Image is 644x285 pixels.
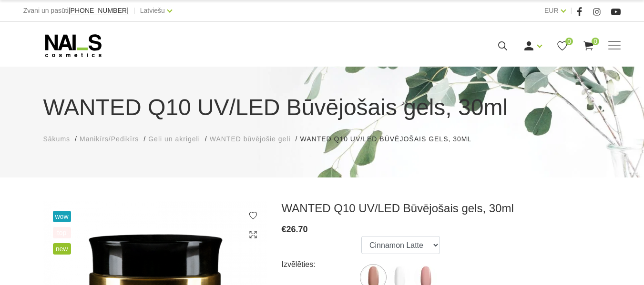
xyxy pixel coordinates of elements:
[133,5,135,17] span: |
[286,225,308,234] span: 26.70
[300,134,481,144] li: WANTED Q10 UV/LED Būvējošais gels, 30ml
[43,135,71,143] span: Sākums
[69,7,129,14] a: [PHONE_NUMBER]
[43,90,601,125] h1: WANTED Q10 UV/LED Būvējošais gels, 30ml
[80,135,139,143] span: Manikīrs/Pedikīrs
[583,40,594,52] a: 0
[210,134,291,144] a: WANTED būvējošie geli
[565,38,573,45] span: 0
[544,5,559,16] a: EUR
[210,135,291,143] span: WANTED būvējošie geli
[43,134,71,144] a: Sākums
[282,225,286,234] span: €
[23,5,129,17] div: Zvani un pasūti
[53,227,71,238] span: top
[282,257,362,272] div: Izvēlēties:
[592,38,599,45] span: 0
[571,5,572,17] span: |
[148,134,200,144] a: Geli un akrigeli
[53,243,71,255] span: new
[282,201,601,216] h3: WANTED Q10 UV/LED Būvējošais gels, 30ml
[53,211,71,222] span: wow
[80,134,139,144] a: Manikīrs/Pedikīrs
[148,135,200,143] span: Geli un akrigeli
[556,40,568,52] a: 0
[140,5,165,16] a: Latviešu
